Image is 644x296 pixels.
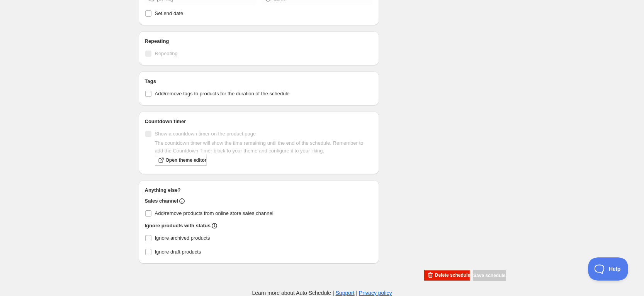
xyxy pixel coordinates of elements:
a: Support [336,290,355,296]
span: Add/remove tags to products for the duration of the schedule [155,91,290,96]
p: The countdown timer will show the time remaining until the end of the schedule. Remember to add t... [155,139,373,155]
span: Delete schedule [435,272,470,278]
a: Privacy policy [359,290,392,296]
h2: Anything else? [145,186,373,194]
span: Repeating [155,51,178,56]
span: Ignore draft products [155,249,201,255]
span: Add/remove products from online store sales channel [155,210,274,216]
button: Delete schedule [424,270,470,281]
h2: Sales channel [145,197,178,205]
h2: Countdown timer [145,118,373,125]
iframe: Toggle Customer Support [588,257,629,281]
span: Ignore archived products [155,235,210,241]
span: Show a countdown timer on the product page [155,131,256,137]
span: Set end date [155,10,184,16]
span: Open theme editor [166,157,207,163]
h2: Tags [145,78,373,85]
h2: Ignore products with status [145,222,211,230]
a: Open theme editor [155,155,207,166]
h2: Repeating [145,37,373,45]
